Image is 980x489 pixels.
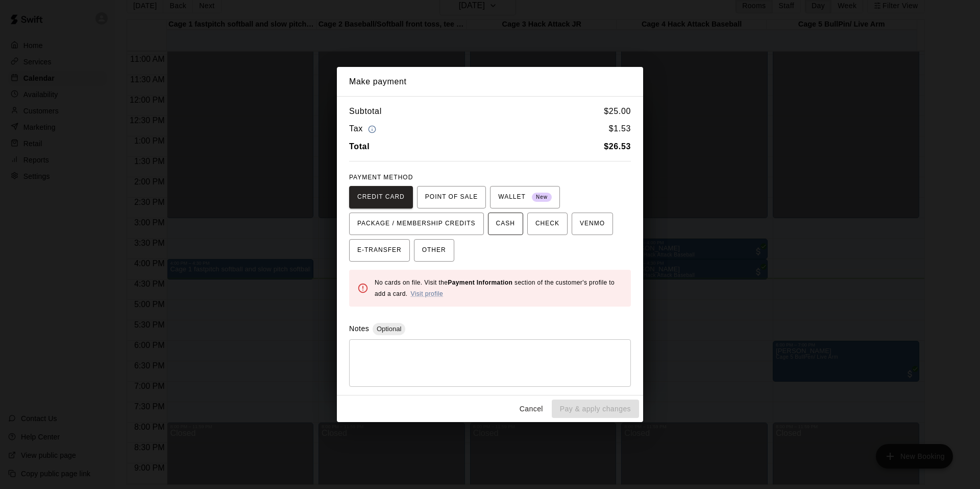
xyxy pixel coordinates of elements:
button: WALLET New [490,186,560,208]
span: POINT OF SALE [425,189,478,205]
b: Total [349,142,370,151]
span: PAYMENT METHOD [349,174,413,181]
b: Payment Information [448,279,512,286]
span: CHECK [535,216,559,232]
span: No cards on file. Visit the section of the customer's profile to add a card. [375,279,615,297]
button: E-TRANSFER [349,239,410,262]
h6: Subtotal [349,105,382,118]
button: PACKAGE / MEMBERSHIP CREDITS [349,213,484,235]
span: E-TRANSFER [357,242,402,259]
button: OTHER [414,239,454,262]
h6: $ 25.00 [604,105,631,118]
span: VENMO [580,216,605,232]
label: Notes [349,324,369,333]
button: Cancel [515,400,548,418]
span: Optional [373,325,405,333]
span: OTHER [422,242,446,259]
a: Visit profile [410,290,443,297]
button: VENMO [572,213,613,235]
b: $ 26.53 [604,142,631,151]
span: New [532,191,552,204]
h6: $ 1.53 [609,122,631,136]
button: CREDIT CARD [349,186,413,208]
span: PACKAGE / MEMBERSHIP CREDITS [357,216,476,232]
button: POINT OF SALE [417,186,486,208]
span: CREDIT CARD [357,189,405,205]
h2: Make payment [337,67,643,97]
button: CHECK [527,213,568,235]
span: CASH [496,216,515,232]
span: WALLET [498,189,552,205]
button: CASH [488,213,523,235]
h6: Tax [349,122,379,136]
